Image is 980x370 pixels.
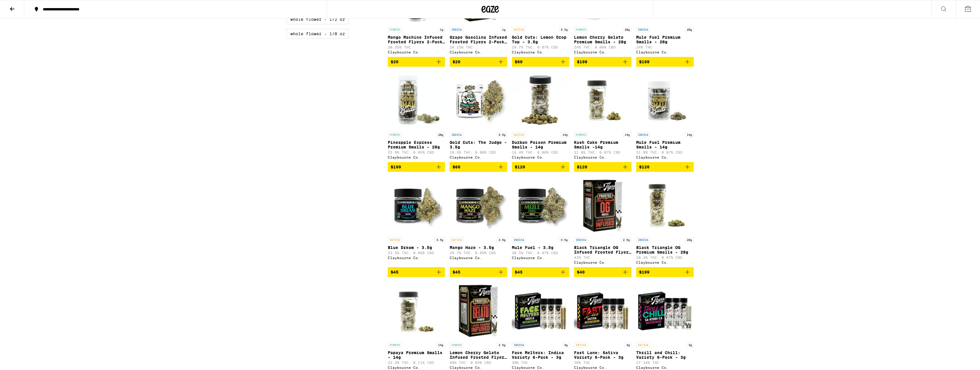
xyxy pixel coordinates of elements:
div: Claybourne Co. [512,50,569,54]
button: Add to bag [574,162,632,172]
p: 26.5% THC: 0.08% CBD [450,150,507,154]
p: 28.4% THC: 0.07% CBD [636,256,694,259]
span: $199 [577,60,587,64]
p: HYBRID [388,27,402,32]
div: Claybourne Co. [574,366,632,369]
p: INDICA [636,237,650,242]
p: 28g [685,27,694,32]
button: Add to bag [512,57,569,67]
p: HYBRID [450,342,464,347]
p: 40% THC: 0.03% CBD [450,361,507,365]
p: INDICA [636,27,650,32]
div: Claybourne Co. [636,366,694,369]
a: Open page for Mule Fuel - 3.5g from Claybourne Co. [512,176,569,267]
p: 23.5% THC: 0.06% CBD [388,251,445,255]
p: 29.7% THC: 0.09% CBD [450,251,507,255]
p: Gold Cuts: The Judge - 3.5g [450,140,507,149]
a: Open page for Gold Cuts: The Judge - 3.5g from Claybourne Co. [450,71,507,162]
div: Claybourne Co. [636,155,694,159]
p: 28g [436,132,445,137]
span: $199 [639,270,649,274]
p: 24% THC [636,45,694,49]
p: INDICA [450,132,464,137]
p: HYBRID [388,132,402,137]
a: Open page for Mule Fuel Premium Smalls - 14g from Claybourne Co. [636,71,694,162]
p: 24% THC: 0.06% CBD [574,45,632,49]
p: Grape Gasolina Infused Frosted Flyers 2-Pack - 1g [450,35,507,44]
span: $45 [391,270,398,274]
div: Claybourne Co. [450,155,507,159]
p: 1g [500,27,507,32]
p: 14g [685,132,694,137]
p: Mango Haze - 3.5g [450,245,507,250]
p: 28g [623,27,632,32]
p: 14g [623,132,632,137]
p: Mango Machine Infused Frosted Flyers 2-Pack - 1g [388,35,445,44]
p: Mule Fuel Premium Smalls - 28g [636,35,694,44]
p: INDICA [636,132,650,137]
p: Lemon Cherry Gelato Premium Smalls - 28g [574,35,632,44]
span: $20 [453,60,460,64]
p: 43% THC [574,256,632,259]
div: Claybourne Co. [388,155,445,159]
p: 32.3% THC: 0.11% CBD [388,361,445,365]
p: Mule Fuel Premium Smalls - 14g [636,140,694,149]
p: 3g [687,342,694,347]
p: 3.5g [559,27,569,32]
img: Claybourne Co. - Mango Haze - 3.5g [450,176,507,234]
p: Lemon Cherry Gelato Infused Frosted Flyers 5-Pack - 2.5g [450,350,507,360]
p: Papaya Premium Smalls - 14g [388,350,445,360]
img: Claybourne Co. - Durban Poison Premium Smalls - 14g [512,71,569,129]
button: Add to bag [388,162,445,172]
button: Add to bag [450,162,507,172]
span: $60 [515,60,523,64]
span: $199 [391,165,401,169]
p: Thrill and Chill: Variety 6-Pack - 3g [636,350,694,360]
div: Claybourne Co. [636,261,694,264]
p: 24.4% THC: 0.06% CBD [512,150,569,154]
p: Durban Poison Premium Smalls - 14g [512,140,569,149]
p: Black Triangle OG Premium Smalls - 28g [636,245,694,254]
a: Open page for Blue Dream - 3.5g from Claybourne Co. [388,176,445,267]
p: Mule Fuel - 3.5g [512,245,569,250]
p: Gold Cuts: Lemon Drop Top - 3.5g [512,35,569,44]
button: Add to bag [450,267,507,277]
div: Claybourne Co. [512,256,569,260]
div: Claybourne Co. [636,50,694,54]
button: Add to bag [450,57,507,67]
img: Claybourne Co. - Blue Dream - 3.5g [388,176,445,234]
img: Claybourne Co. - Fast Lane: Sativa Variety 6-Pack - 3g [574,282,632,339]
button: Add to bag [512,267,569,277]
div: Claybourne Co. [388,366,445,369]
button: Add to bag [636,57,694,67]
a: Open page for Mango Haze - 3.5g from Claybourne Co. [450,176,507,267]
label: Whole Flower - 1/8 oz [287,29,349,39]
p: 14g [561,132,569,137]
p: 31.9% THC: 0.07% CBD [636,150,694,154]
p: 38.35% THC [388,45,445,49]
p: Kush Cake Premium Smalls -14g [574,140,632,149]
span: $40 [577,270,585,274]
img: Claybourne Co. - Face Melters: Indica Variety 6-Pack - 3g [512,282,569,339]
img: Claybourne Co. - Mule Fuel - 3.5g [512,176,569,234]
p: 27.34% THC [636,361,694,365]
div: Claybourne Co. [512,366,569,369]
span: $120 [515,165,525,169]
p: SATIVA [636,342,650,347]
div: Claybourne Co. [574,155,632,159]
img: Claybourne Co. - Kush Cake Premium Smalls -14g [574,71,632,129]
p: Fast Lane: Sativa Variety 6-Pack - 3g [574,350,632,360]
p: Pineapple Express Premium Smalls - 28g [388,140,445,149]
p: HYBRID [574,132,588,137]
img: Claybourne Co. - Lemon Cherry Gelato Infused Frosted Flyers 5-Pack - 2.5g [450,282,507,339]
button: Add to bag [574,267,632,277]
p: 3.5g [497,237,507,242]
span: $45 [515,270,523,274]
span: $120 [577,165,587,169]
div: Claybourne Co. [388,50,445,54]
p: HYBRID [574,27,588,32]
p: 14g [436,342,445,347]
span: $120 [639,165,649,169]
img: Claybourne Co. - Thrill and Chill: Variety 6-Pack - 3g [636,282,694,339]
button: Add to bag [636,267,694,277]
